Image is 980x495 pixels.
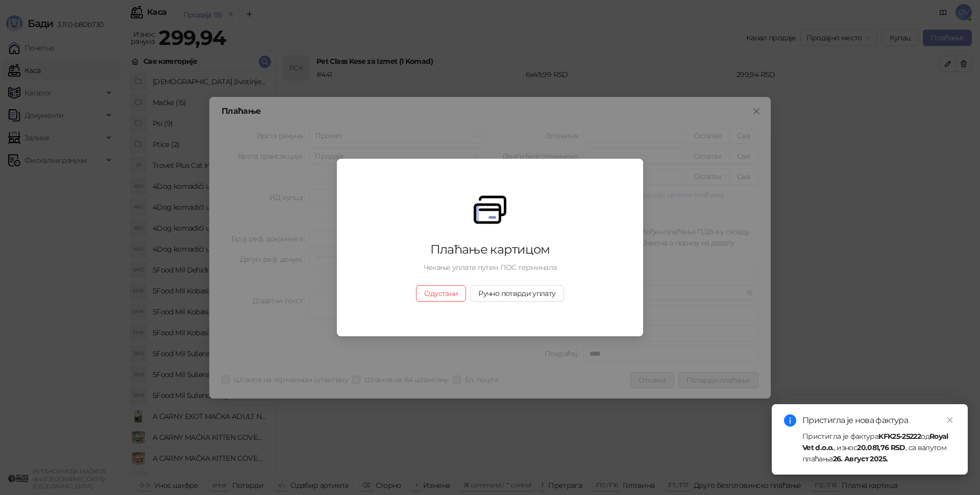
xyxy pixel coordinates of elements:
button: Одустани [416,285,466,302]
a: Close [944,414,955,426]
span: close [946,416,953,424]
div: Пристигла је нова фактура [802,414,955,427]
button: Ручно потврди уплату [470,285,563,302]
div: Пристигла је фактура од , износ , са валутом плаћања [802,431,955,464]
strong: 20.081,76 RSD [857,443,905,452]
div: Плаћање картицом [365,241,615,258]
span: info-circle [784,414,796,427]
strong: KFK25-25222 [878,432,921,441]
strong: 26. Август 2025. [833,454,888,463]
div: Чекање уплате путем ПОС терминала [365,262,615,273]
strong: Royal Vet d.o.o. [802,432,948,452]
